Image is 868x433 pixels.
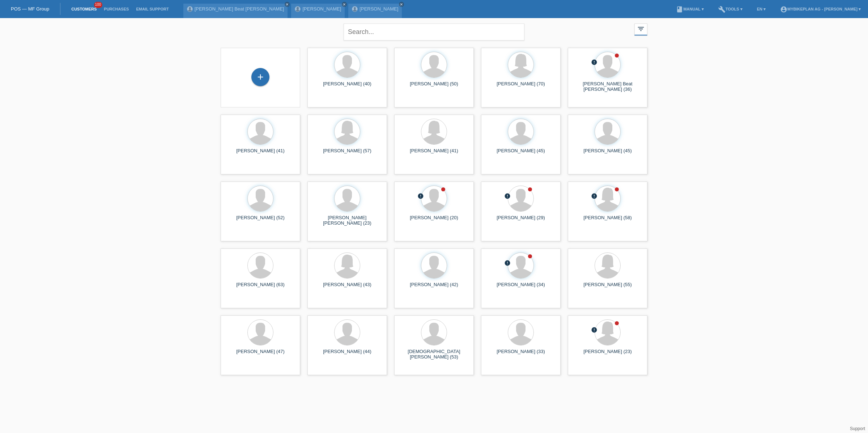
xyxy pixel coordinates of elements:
i: close [400,3,403,6]
div: [PERSON_NAME] (42) [400,282,468,293]
div: [PERSON_NAME] (57) [313,148,381,160]
a: [PERSON_NAME] [359,6,398,12]
div: unconfirmed, pending [504,260,511,267]
i: error [591,193,597,199]
a: POS — MF Group [11,6,49,12]
a: Email Support [132,7,172,11]
div: [PERSON_NAME] (52) [226,215,294,226]
div: unconfirmed, pending [417,193,424,200]
a: Purchases [100,7,132,11]
i: error [417,193,424,199]
span: 100 [94,2,103,8]
div: [PERSON_NAME] (41) [400,148,468,160]
i: close [285,3,289,6]
i: account_circle [780,6,787,13]
i: close [342,3,346,6]
div: unconfirmed, pending [591,193,597,200]
div: [PERSON_NAME] (45) [574,148,642,160]
a: [PERSON_NAME] Beat [PERSON_NAME] [195,6,284,12]
i: error [504,193,511,199]
a: account_circleMybikeplan AG - [PERSON_NAME] ▾ [776,7,864,11]
i: error [591,327,597,333]
div: [PERSON_NAME] (55) [574,282,642,293]
div: [PERSON_NAME] (40) [313,81,381,93]
div: [PERSON_NAME] (50) [400,81,468,93]
div: [PERSON_NAME] (41) [226,148,294,160]
div: unconfirmed, pending [591,327,597,334]
a: Customers [68,7,100,11]
input: Search... [344,24,524,41]
div: [PERSON_NAME] (63) [226,282,294,293]
div: [DEMOGRAPHIC_DATA][PERSON_NAME] (53) [400,349,468,360]
div: unconfirmed, pending [504,193,511,200]
div: [PERSON_NAME] Beat [PERSON_NAME] (36) [574,81,642,93]
a: bookManual ▾ [672,7,707,11]
div: [PERSON_NAME] (29) [487,215,555,226]
div: [PERSON_NAME] (43) [313,282,381,293]
a: EN ▾ [753,7,769,11]
div: [PERSON_NAME] (34) [487,282,555,293]
div: Add customer [252,71,269,83]
a: Support [850,426,865,431]
a: [PERSON_NAME] [302,6,341,12]
div: [PERSON_NAME] [PERSON_NAME] (23) [313,215,381,226]
i: book [676,6,683,13]
div: [PERSON_NAME] (70) [487,81,555,93]
div: [PERSON_NAME] (20) [400,215,468,226]
div: [PERSON_NAME] (44) [313,349,381,360]
a: close [285,2,290,7]
a: buildTools ▾ [715,7,746,11]
i: filter_list [637,25,645,33]
a: close [342,2,347,7]
div: [PERSON_NAME] (58) [574,215,642,226]
div: [PERSON_NAME] (47) [226,349,294,360]
div: unconfirmed, pending [591,59,597,67]
i: build [718,6,726,13]
div: [PERSON_NAME] (45) [487,148,555,160]
div: [PERSON_NAME] (23) [574,349,642,360]
a: close [399,2,404,7]
i: error [591,59,597,65]
i: error [504,260,511,266]
div: [PERSON_NAME] (33) [487,349,555,360]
